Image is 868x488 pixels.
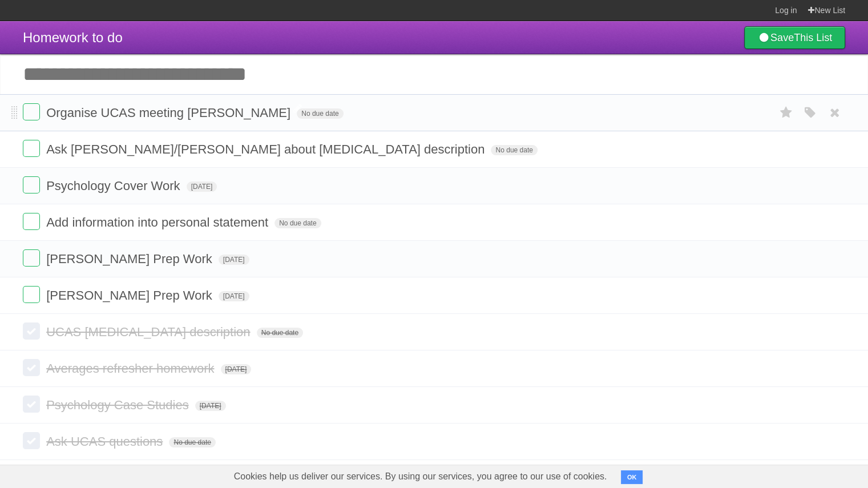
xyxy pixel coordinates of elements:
span: Ask UCAS questions [46,434,165,449]
span: [DATE] [219,255,249,265]
label: Star task [776,103,797,122]
span: Cookies help us deliver our services. By using our services, you agree to our use of cookies. [223,465,619,488]
span: Psychology Cover Work [46,179,183,193]
label: Done [23,103,40,120]
label: Done [23,359,40,376]
label: Done [23,396,40,413]
span: Organise UCAS meeting [PERSON_NAME] [46,106,293,120]
span: Psychology Case Studies [46,398,191,412]
a: SaveThis List [744,26,845,49]
label: Done [23,176,40,193]
span: [PERSON_NAME] Prep Work [46,252,215,266]
span: No due date [274,218,321,228]
span: [DATE] [195,401,226,411]
span: No due date [297,108,343,119]
label: Done [23,432,40,449]
button: OK [621,470,643,484]
span: Averages refresher homework [46,361,217,376]
span: Add information into personal statement [46,215,271,229]
span: [DATE] [219,291,249,301]
span: UCAS [MEDICAL_DATA] description [46,325,253,339]
span: [DATE] [221,364,252,374]
b: This List [794,32,832,43]
label: Done [23,140,40,157]
span: [DATE] [187,182,217,192]
span: Homework to do [23,30,123,45]
span: Ask [PERSON_NAME]/[PERSON_NAME] about [MEDICAL_DATA] description [46,142,487,156]
span: No due date [169,437,215,447]
span: No due date [257,328,303,338]
span: [PERSON_NAME] Prep Work [46,288,215,303]
label: Done [23,249,40,267]
label: Done [23,322,40,340]
span: No due date [491,145,537,155]
label: Done [23,213,40,230]
label: Done [23,286,40,303]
